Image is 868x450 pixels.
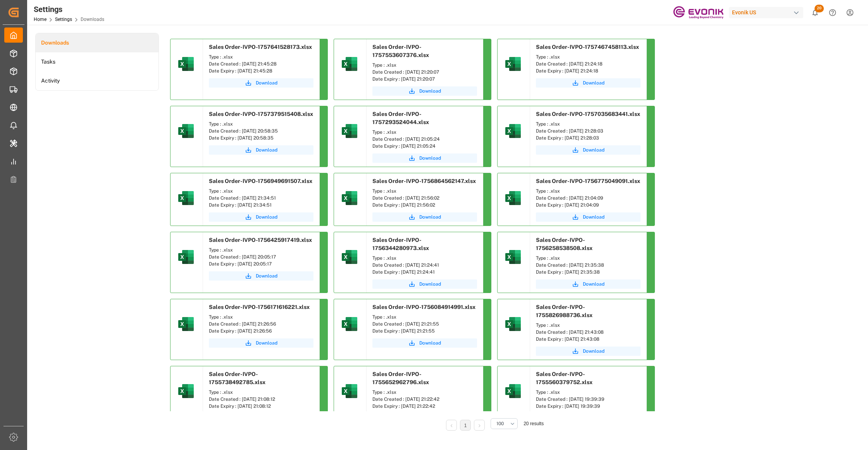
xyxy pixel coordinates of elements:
[209,328,313,334] div: Date Expiry : [DATE] 21:26:56
[36,71,158,90] a: Activity
[536,262,641,269] div: Date Created : [DATE] 21:35:38
[504,315,522,333] img: microsoft-excel-2019--v1.png
[536,336,641,343] div: Date Expiry : [DATE] 21:43:08
[209,237,312,243] span: Sales Order-IVPO-1756425917419.xlsx
[536,78,641,88] button: Download
[256,272,277,279] span: Download
[419,88,441,95] span: Download
[504,122,522,140] img: microsoft-excel-2019--v1.png
[372,202,477,209] div: Date Expiry : [DATE] 21:56:02
[504,382,522,400] img: microsoft-excel-2019--v1.png
[729,5,806,20] button: Evonik US
[256,79,277,86] span: Download
[372,44,429,58] span: Sales Order-IVPO-1757553607376.xlsx
[372,188,477,195] div: Type : .xlsx
[536,121,641,128] div: Type : .xlsx
[209,389,313,396] div: Type : .xlsx
[177,122,195,140] img: microsoft-excel-2019--v1.png
[504,189,522,207] img: microsoft-excel-2019--v1.png
[729,7,803,18] div: Evonik US
[536,202,641,209] div: Date Expiry : [DATE] 21:04:09
[209,195,313,202] div: Date Created : [DATE] 21:34:51
[209,371,265,385] span: Sales Order-IVPO-1755738492785.xlsx
[209,321,313,328] div: Date Created : [DATE] 21:26:56
[474,420,485,431] li: Next Page
[372,396,477,403] div: Date Created : [DATE] 21:22:42
[536,134,641,141] div: Date Expiry : [DATE] 21:28:03
[524,421,544,426] span: 20 results
[372,269,477,276] div: Date Expiry : [DATE] 21:24:41
[209,134,313,141] div: Date Expiry : [DATE] 20:58:35
[340,122,359,140] img: microsoft-excel-2019--v1.png
[209,145,313,155] button: Download
[340,55,359,73] img: microsoft-excel-2019--v1.png
[340,248,359,266] img: microsoft-excel-2019--v1.png
[446,420,457,431] li: Previous Page
[504,55,522,73] img: microsoft-excel-2019--v1.png
[536,329,641,336] div: Date Created : [DATE] 21:43:08
[536,304,592,318] span: Sales Order-IVPO-1755826988736.xlsx
[209,403,313,410] div: Date Expiry : [DATE] 21:08:12
[209,60,313,67] div: Date Created : [DATE] 21:45:28
[209,304,310,310] span: Sales Order-IVPO-1756171616221.xlsx
[36,52,158,71] a: Tasks
[536,279,641,289] a: Download
[372,371,429,385] span: Sales Order-IVPO-1755652962796.xlsx
[536,145,641,155] button: Download
[209,271,313,281] button: Download
[536,347,641,356] button: Download
[583,147,604,153] span: Download
[372,62,477,69] div: Type : .xlsx
[177,55,195,73] img: microsoft-excel-2019--v1.png
[36,33,158,52] a: Downloads
[340,382,359,400] img: microsoft-excel-2019--v1.png
[177,382,195,400] img: microsoft-excel-2019--v1.png
[536,212,641,222] button: Download
[372,314,477,321] div: Type : .xlsx
[536,322,641,329] div: Type : .xlsx
[536,269,641,276] div: Date Expiry : [DATE] 21:35:38
[209,67,313,74] div: Date Expiry : [DATE] 21:45:28
[372,69,477,76] div: Date Created : [DATE] 21:20:07
[583,348,604,355] span: Download
[209,202,313,209] div: Date Expiry : [DATE] 21:34:51
[419,214,441,221] span: Download
[209,212,313,222] button: Download
[209,53,313,60] div: Type : .xlsx
[256,340,277,347] span: Download
[55,17,72,22] a: Settings
[372,212,477,222] button: Download
[536,188,641,195] div: Type : .xlsx
[209,111,313,117] span: Sales Order-IVPO-1757379515408.xlsx
[209,247,313,253] div: Type : .xlsx
[372,321,477,328] div: Date Created : [DATE] 21:21:55
[372,195,477,202] div: Date Created : [DATE] 21:56:02
[372,153,477,163] button: Download
[34,17,46,22] a: Home
[536,255,641,262] div: Type : .xlsx
[536,53,641,60] div: Type : .xlsx
[372,389,477,396] div: Type : .xlsx
[536,396,641,403] div: Date Created : [DATE] 19:39:39
[372,255,477,262] div: Type : .xlsx
[177,315,195,333] img: microsoft-excel-2019--v1.png
[372,279,477,289] button: Download
[209,78,313,88] button: Download
[583,214,604,221] span: Download
[464,423,467,428] a: 1
[536,60,641,67] div: Date Created : [DATE] 21:24:18
[372,178,476,184] span: Sales Order-IVPO-1756864562147.xlsx
[536,371,592,385] span: Sales Order-IVPO-1755560379752.xlsx
[372,403,477,410] div: Date Expiry : [DATE] 21:22:42
[209,338,313,348] button: Download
